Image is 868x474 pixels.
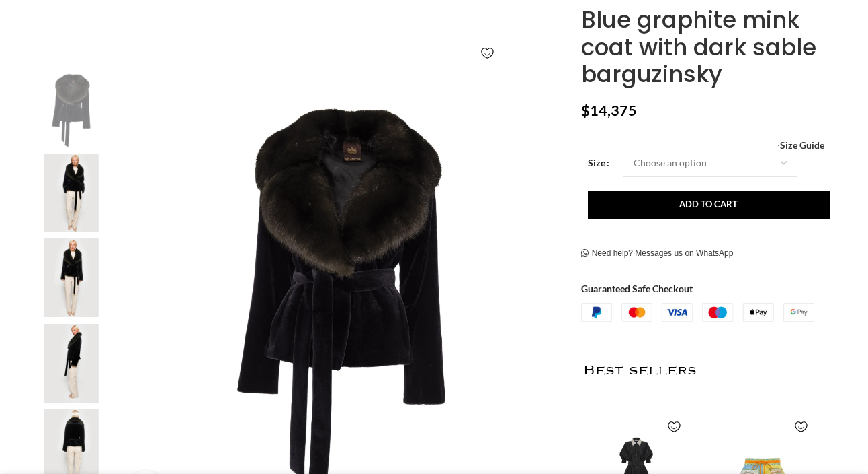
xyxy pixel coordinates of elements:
[588,156,609,170] label: Size
[30,154,112,232] img: Blue Mink fur Coats
[30,238,112,317] img: mink fur
[30,68,112,147] img: Coveti
[581,248,734,259] a: Need help? Messages us on WhatsApp
[581,303,814,322] img: guaranteed-safe-checkout-bordered.j
[588,191,830,219] button: Add to cart
[581,283,693,294] strong: Guaranteed Safe Checkout
[583,335,816,406] h2: Best sellers
[581,6,834,88] h1: Blue graphite mink coat with dark sable barguzinsky
[30,324,112,403] img: Blue graphite mink coat with dark sable barguzinsky - Image 4
[581,102,637,119] bdi: 14,375
[581,102,590,119] span: $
